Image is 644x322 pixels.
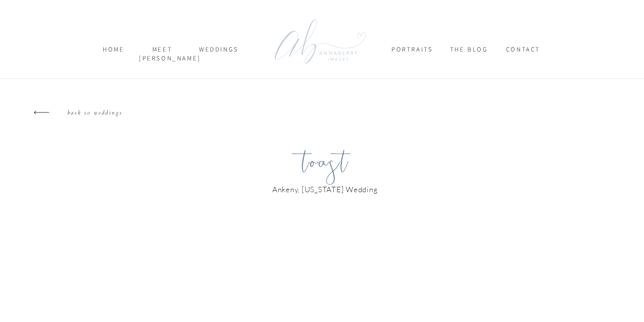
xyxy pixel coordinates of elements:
[444,45,494,62] a: THE BLOG
[139,45,186,62] a: meet [PERSON_NAME]
[499,45,548,62] a: CONTACT
[199,150,451,179] h2: Toast
[67,108,129,120] a: back to weddings
[97,45,130,62] a: home
[194,45,243,62] a: weddings
[391,45,432,62] a: Portraits
[269,184,381,195] h1: Ankeny, [US_STATE] Wedding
